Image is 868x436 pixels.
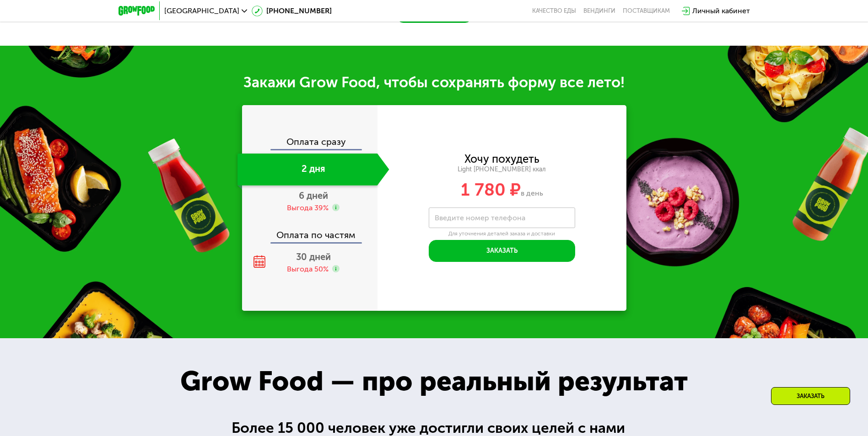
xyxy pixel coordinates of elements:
span: в день [521,189,543,197]
div: Grow Food — про реальный результат [161,361,707,402]
div: поставщикам [623,7,670,15]
span: [GEOGRAPHIC_DATA] [164,7,239,15]
button: Заказать [429,240,575,262]
span: 1 780 ₽ [461,179,521,200]
span: 6 дней [299,190,328,201]
a: [PHONE_NUMBER] [252,5,332,16]
span: 30 дней [296,251,331,262]
div: Выгода 39% [287,203,329,213]
div: Заказать [771,387,850,405]
div: Личный кабинет [692,5,750,16]
div: Для уточнения деталей заказа и доставки [429,230,575,238]
a: Вендинги [583,7,615,15]
div: Light [PHONE_NUMBER] ккал [377,165,626,174]
a: Качество еды [532,7,576,15]
div: Оплата по частям [243,221,377,242]
div: Выгода 50% [287,264,329,274]
div: Хочу похудеть [464,154,539,164]
label: Введите номер телефона [435,215,525,220]
div: Оплата сразу [243,137,377,149]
